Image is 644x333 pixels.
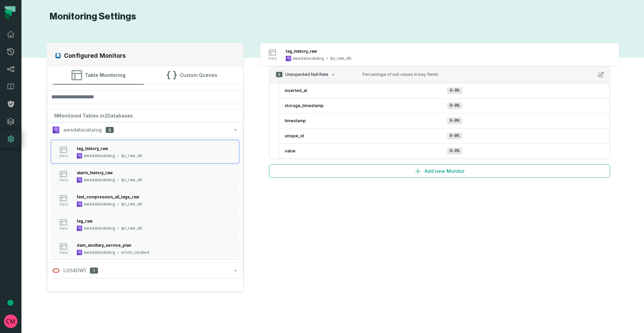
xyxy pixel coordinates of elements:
[269,83,610,159] div: 5Unexpected Null RatePercentage of null values in key fields
[51,237,239,260] button: tableawsdatacatalogercot_curated
[121,201,143,207] div: lpi_raw_db
[84,201,115,207] div: awsdatacatalog
[84,153,115,158] div: awsdatacatalog
[59,179,68,182] span: table
[51,189,239,211] button: tableawsdatacataloglpi_raw_db
[268,57,277,60] span: table
[121,153,143,158] div: lpi_raw_db
[447,102,462,109] span: 0-0%
[447,87,462,94] span: 0-0%
[285,72,328,77] span: Unexpected Null Rate
[84,177,115,183] div: awsdatacatalog
[47,263,243,278] button: LOSADW11
[84,226,115,231] div: awsdatacatalog
[285,103,444,108] span: storage_timestamp
[63,127,102,133] span: awsdatacatalog
[63,267,86,274] span: LOSADW1
[4,315,17,328] img: avatar of Collin Marsden
[285,133,444,139] span: unique_id
[260,43,619,66] button: tableawsdatacataloglpi_raw_db
[330,56,352,61] div: lpi_raw_db
[276,72,282,77] span: 5
[51,213,239,236] button: tableawsdatacataloglpi_raw_db
[447,148,462,154] span: 0-0%
[269,164,610,178] button: Add new Monitor
[59,154,68,158] span: table
[77,219,93,224] div: tag_raw
[51,164,239,187] button: tableawsdatacataloglpi_raw_db
[447,117,462,124] span: 0-0%
[292,56,324,61] div: awsdatacatalog
[47,123,243,137] button: awsdatacatalog5
[90,268,98,274] span: 1
[285,148,444,154] span: value
[363,72,592,77] div: Percentage of null values in key fields
[77,194,139,199] div: fast_compression_all_tags_raw
[77,146,108,151] div: tag_history_raw
[7,300,13,306] div: Tooltip anchor
[46,11,136,22] h1: Monitoring Settings
[59,251,68,254] span: table
[147,66,237,84] button: Custom Queries
[447,133,462,139] span: 0-0%
[77,243,131,248] div: dam_ancillary_service_plan
[64,51,126,60] h2: Configured Monitors
[53,66,144,84] button: Table Monitoring
[106,127,114,133] span: 5
[269,66,610,83] button: 5Unexpected Null RatePercentage of null values in key fields
[84,250,115,255] div: awsdatacatalog
[285,88,444,93] span: inserted_at
[285,118,444,124] span: timestamp
[77,170,113,175] div: alarm_history_raw
[59,227,68,230] span: table
[121,226,143,231] div: lpi_raw_db
[121,177,143,183] div: lpi_raw_db
[47,109,243,122] div: 6 Monitored Tables in 2 Databases
[59,203,68,206] span: table
[51,140,239,163] button: tableawsdatacataloglpi_raw_db
[286,49,317,54] div: tag_history_raw
[121,250,149,255] div: ercot_curated
[47,137,243,263] div: awsdatacatalog5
